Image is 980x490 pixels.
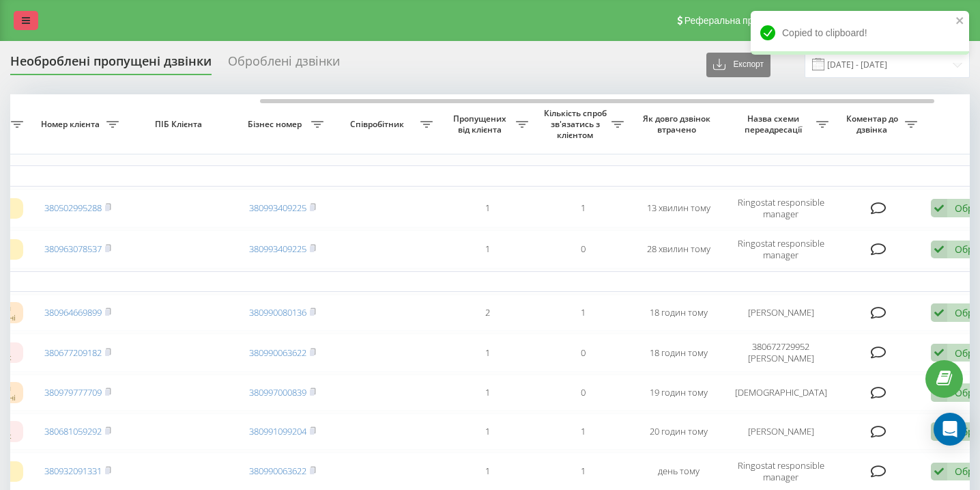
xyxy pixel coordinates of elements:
[137,119,223,130] span: ПІБ Клієнта
[249,425,306,437] a: 380991099204
[228,54,340,75] div: Оброблені дзвінки
[706,53,770,77] button: Експорт
[726,413,835,450] td: [PERSON_NAME]
[955,15,965,28] button: close
[439,375,535,411] td: 1
[10,54,212,75] div: Необроблені пропущені дзвінки
[726,189,835,228] td: Ringostat responsible manager
[439,413,535,450] td: 1
[249,465,306,477] a: 380990063622
[726,334,835,372] td: 380672729952 [PERSON_NAME]
[337,119,420,130] span: Співробітник
[726,230,835,269] td: Ringostat responsible manager
[439,189,535,228] td: 1
[842,113,905,135] span: Коментар до дзвінка
[44,243,102,255] a: 380963078537
[542,108,611,140] span: Кількість спроб зв'язатись з клієнтом
[642,113,715,135] span: Як довго дзвінок втрачено
[249,346,306,359] a: 380990063622
[44,386,102,398] a: 380979777709
[733,113,816,135] span: Назва схеми переадресації
[249,243,306,255] a: 380993409225
[439,334,535,372] td: 1
[535,375,631,411] td: 0
[535,189,631,228] td: 1
[44,306,102,318] a: 380964669899
[535,334,631,372] td: 0
[439,230,535,269] td: 1
[44,465,102,477] a: 380932091331
[44,346,102,359] a: 380677209182
[535,230,631,269] td: 0
[726,375,835,411] td: [DEMOGRAPHIC_DATA]
[242,119,311,130] span: Бізнес номер
[934,413,966,446] div: Open Intercom Messenger
[249,202,306,214] a: 380993409225
[44,425,102,437] a: 380681059292
[249,386,306,398] a: 380997000839
[37,119,106,130] span: Номер клієнта
[249,306,306,318] a: 380990080136
[684,15,785,26] span: Реферальна програма
[631,295,726,331] td: 18 годин тому
[535,413,631,450] td: 1
[726,295,835,331] td: [PERSON_NAME]
[446,113,516,135] span: Пропущених від клієнта
[631,375,726,411] td: 19 годин тому
[535,295,631,331] td: 1
[631,334,726,372] td: 18 годин тому
[631,413,726,450] td: 20 годин тому
[751,11,969,55] div: Copied to clipboard!
[631,189,726,228] td: 13 хвилин тому
[631,230,726,269] td: 28 хвилин тому
[439,295,535,331] td: 2
[44,202,102,214] a: 380502995288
